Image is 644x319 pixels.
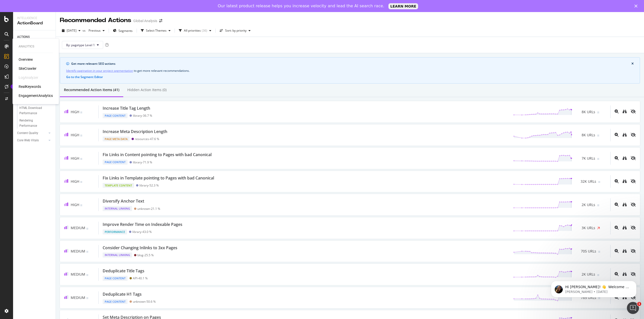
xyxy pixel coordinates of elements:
[631,109,636,113] div: eye-slash
[615,203,619,207] div: magnifying-glass-plus
[71,179,79,184] span: High
[597,205,599,206] img: Equal
[598,251,600,252] img: Equal
[60,57,640,84] div: info banner
[19,118,48,129] div: Rendering Performance
[582,133,595,138] span: 8K URLs
[19,66,36,71] div: SiteCrawler
[103,299,128,304] div: Page Content
[615,109,619,113] div: magnifying-glass-plus
[543,270,644,305] iframe: Intercom notifications message
[623,133,627,137] a: binoculars
[66,68,634,73] div: to get more relevant recommendations .
[71,61,631,66] div: Get more relevant SEO actions
[103,206,132,211] div: Internal Linking
[582,202,595,207] span: 2K URLs
[623,179,627,183] div: binoculars
[634,5,639,8] div: Close
[218,4,384,9] div: Our latest product release helps you increase velocity and lead the AI search race.
[64,87,119,92] div: Recommended Action Items (41)
[623,133,627,137] div: binoculars
[66,75,103,79] button: Go to the Segment Editor
[388,3,418,9] a: LEARN MORE
[66,43,95,47] span: By: pagetype Level 1
[103,160,128,165] div: Page Content
[80,135,82,136] img: Equal
[184,29,201,32] div: All priorities
[103,222,182,227] div: Improve Render Time on Indexable Pages
[86,228,88,229] img: Equal
[615,156,619,160] div: magnifying-glass-plus
[17,34,30,40] div: ACTIONS
[630,61,635,67] button: close banner
[103,113,128,118] div: Page Content
[103,137,130,142] div: Page Meta Data
[60,16,131,25] div: Recommended Actions
[137,253,154,257] div: blog - 25.5 %
[598,181,600,183] img: Equal
[19,44,53,49] div: Analytics
[103,105,150,111] div: Increase Title Tag Length
[71,225,85,230] span: Medium
[133,114,152,117] div: library - 36.7 %
[159,19,162,23] div: arrow-right-arrow-left
[623,110,627,114] a: binoculars
[87,27,107,35] button: Previous
[71,109,79,114] span: High
[103,175,214,181] div: Fix Links in Template pointing to Pages with bad Canonical
[60,27,83,35] button: [DATE]
[615,249,619,253] div: magnifying-glass-plus
[139,27,173,35] button: Select Themes
[19,57,33,62] a: Overview
[11,84,15,89] div: Tooltip anchor
[17,131,38,136] div: Content Quality
[582,109,595,114] span: 8K URLs
[135,137,159,141] div: resources - 47.6 %
[597,158,599,160] img: Equal
[623,249,627,253] a: binoculars
[177,27,213,35] button: All priorities(36)
[627,302,639,314] iframe: Intercom live chat
[86,251,88,252] img: Equal
[103,152,212,158] div: Fix Links in Content pointing to Pages with bad Canonical
[623,203,627,207] div: binoculars
[139,183,159,187] div: library - 52.3 %
[80,181,82,183] img: Equal
[19,84,41,89] a: RealKeywords
[581,179,596,184] span: 32K URLs
[631,249,636,253] div: eye-slash
[71,133,79,137] span: High
[103,229,127,234] div: Performance
[631,133,636,137] div: eye-slash
[146,29,167,32] div: Select Themes
[86,297,88,299] img: Equal
[623,179,627,184] a: binoculars
[597,112,599,113] img: Equal
[582,225,595,230] span: 3K URLs
[103,291,142,297] div: Deduplicate H1 Tags
[71,295,85,300] span: Medium
[637,302,641,306] span: 1
[623,109,627,113] div: binoculars
[111,27,135,35] button: Segments
[631,156,636,160] div: eye-slash
[137,207,160,211] div: unknown - 21.1 %
[71,202,79,207] span: High
[103,252,132,258] div: Internal Linking
[623,249,627,253] div: binoculars
[87,28,101,33] span: Previous
[597,135,599,136] img: Equal
[80,158,82,160] img: Equal
[127,87,167,92] div: Hidden Action Items (0)
[19,105,52,116] a: HTML Download Performance
[17,16,52,20] div: Intelligence
[133,300,156,303] div: unknown - 50.6 %
[19,75,38,80] a: LogAnalyzer
[623,156,627,160] div: binoculars
[19,118,52,129] a: Rendering Performance
[17,138,47,143] a: Core Web Vitals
